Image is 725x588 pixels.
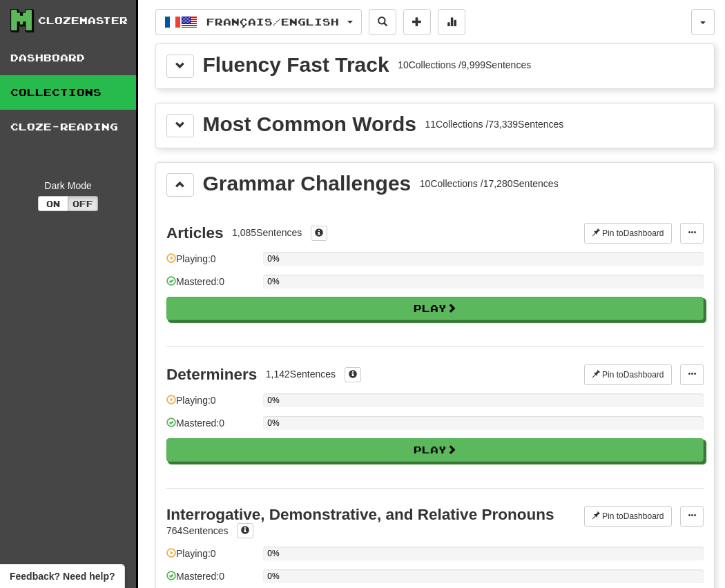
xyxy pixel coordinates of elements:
button: Off [68,196,98,211]
div: Fluency Fast Track [203,55,389,75]
div: Most Common Words [203,114,416,135]
div: Mastered: 0 [166,275,256,297]
div: 1,142 Sentences [266,367,336,381]
div: 10 Collections / 9,999 Sentences [398,58,531,72]
button: Français/English [155,9,362,35]
div: Dark Mode [10,179,126,193]
button: Pin toDashboard [584,364,672,385]
div: Determiners [166,366,257,383]
span: Open feedback widget [10,569,115,583]
div: Articles [166,224,224,242]
div: Interrogative, Demonstrative, and Relative Pronouns [166,506,554,523]
button: Search sentences [369,9,396,35]
button: Play [166,297,704,320]
div: 10 Collections / 17,280 Sentences [420,177,559,190]
div: Mastered: 0 [166,416,256,439]
button: Play [166,438,704,462]
div: 1,085 Sentences [232,226,302,239]
button: Add sentence to collection [403,9,431,35]
button: Pin toDashboard [584,506,672,527]
div: Playing: 0 [166,393,256,416]
div: Playing: 0 [166,252,256,275]
button: On [38,196,68,211]
button: More stats [438,9,465,35]
div: 11 Collections / 73,339 Sentences [425,117,563,131]
div: Playing: 0 [166,547,256,569]
span: Français / English [206,16,339,28]
button: Pin toDashboard [584,223,672,244]
div: Grammar Challenges [203,173,412,194]
div: 764 Sentences [166,524,229,538]
div: Clozemaster [38,14,128,28]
